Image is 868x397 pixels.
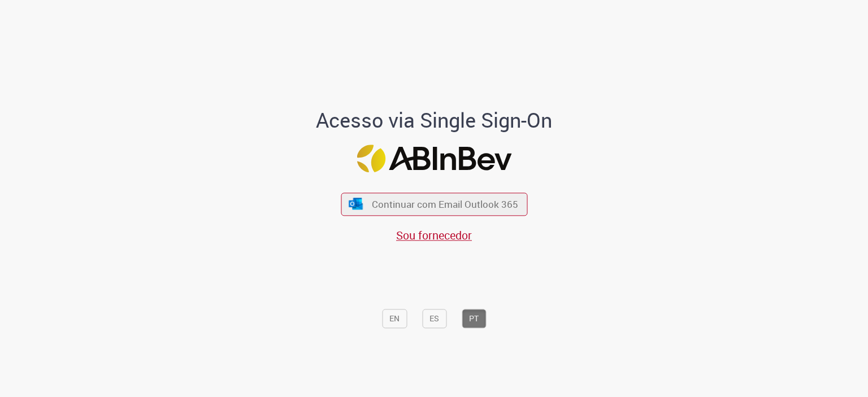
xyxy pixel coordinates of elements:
[396,228,472,243] a: Sou fornecedor
[382,309,407,329] button: EN
[357,145,511,173] img: Logo ABInBev
[341,193,527,216] button: ícone Azure/Microsoft 360 Continuar com Email Outlook 365
[372,198,518,211] span: Continuar com Email Outlook 365
[277,109,591,132] h1: Acesso via Single Sign-On
[422,309,446,329] button: ES
[348,198,364,210] img: ícone Azure/Microsoft 360
[462,309,486,329] button: PT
